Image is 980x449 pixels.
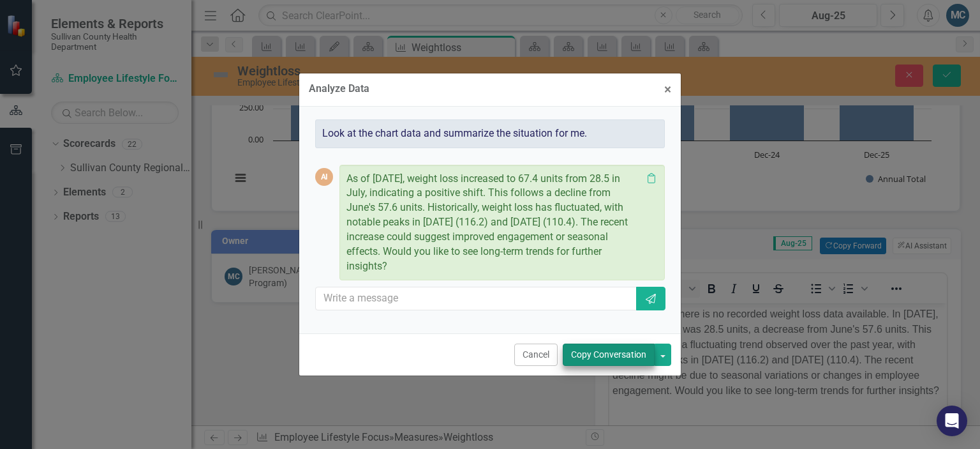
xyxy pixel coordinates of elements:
div: Analyze Data [309,83,369,95]
div: AI [315,168,333,186]
button: Copy Conversation [563,344,655,366]
input: Write a message [315,287,637,310]
button: Cancel [514,344,558,366]
div: Open Intercom Messenger [937,406,967,436]
span: × [664,82,671,97]
div: Look at the chart data and summarize the situation for me. [315,119,665,148]
p: As of [DATE], weight loss increased to 67.4 units from 28.5 in July, indicating a positive shift.... [346,172,642,274]
p: As of [DATE], there is no recorded weight loss data available. In [DATE], the weight loss was 28.... [3,3,334,95]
